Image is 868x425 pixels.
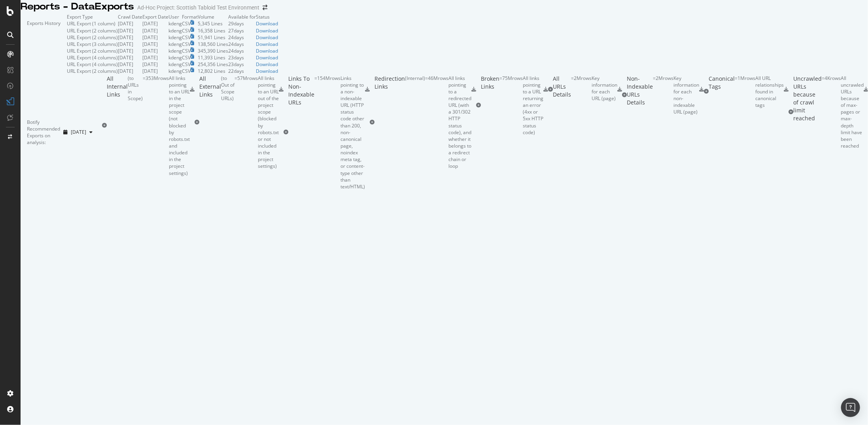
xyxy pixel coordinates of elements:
[841,398,860,417] div: Open Intercom Messenger
[168,41,182,47] td: kdeng
[67,34,118,41] div: URL Export (2 columns)
[471,87,476,92] div: csv-export
[699,87,704,92] div: csv-export
[118,34,142,41] td: [DATE]
[142,61,168,68] td: [DATE]
[228,20,256,27] td: 29 days
[523,75,543,136] div: All links pointing to a URL returning an error (4xx or 5xx HTTP status code)
[198,20,228,27] td: 5,345 Lines
[822,75,841,150] div: = 4K rows
[228,41,256,47] td: 24 days
[168,27,182,34] td: kdeng
[793,75,822,150] div: Uncrawled URLs because of crawl limit reached
[67,20,115,27] div: URL Export (1 column)
[448,75,471,170] div: All links pointing to a redirected URL (with a 301/302 HTTP status code), and whether it belongs ...
[168,61,182,68] td: kdeng
[256,13,278,20] td: Status
[142,27,168,34] td: [DATE]
[198,13,228,20] td: Volume
[228,54,256,61] td: 23 days
[142,68,168,74] td: [DATE]
[182,13,198,20] td: Format
[128,75,143,176] div: ( to URLs in Scope )
[182,34,191,41] div: CSV
[279,87,284,92] div: csv-export
[256,41,278,47] a: Download
[199,75,221,170] div: All External Links
[169,75,190,176] div: All links pointing to an URL in the project scope (not blocked by robots.txt and included in the ...
[735,75,755,109] div: = 1M rows
[627,75,653,116] div: Non-Indexable URLs Details
[168,54,182,61] td: kdeng
[118,41,142,47] td: [DATE]
[288,75,314,190] div: Links To Non-Indexable URLs
[256,47,278,54] a: Download
[142,20,168,27] td: [DATE]
[673,75,699,116] div: Key information for each non-indexable URL (page)
[168,20,182,27] td: kdeng
[841,75,864,150] div: All uncrawled URLs because of max-pages or max-depth limit have been reached
[340,75,365,190] div: Links pointing to a non-indexable URL (HTTP status code other than 200, non-canonical page, noind...
[67,41,118,47] div: URL Export (3 columns)
[221,75,234,170] div: ( to Out of Scope URLs )
[365,87,370,92] div: csv-export
[263,5,267,10] div: arrow-right-arrow-left
[118,54,142,61] td: [DATE]
[168,68,182,74] td: kdeng
[198,41,228,47] td: 138,560 Lines
[258,75,279,170] div: All links pointing to an URL out of the project scope (blocked by robots.txt or not included in t...
[142,41,168,47] td: [DATE]
[142,34,168,41] td: [DATE]
[228,61,256,68] td: 23 days
[256,54,278,61] a: Download
[67,68,118,74] div: URL Export (2 columns)
[71,129,86,135] span: 2025 Aug. 18th
[107,75,128,176] div: All Internal Links
[653,75,673,116] div: = 2M rows
[553,75,571,104] div: All URLs Details
[27,119,60,146] div: Botify Recommended Exports on analysis:
[709,75,735,109] div: Canonical Tags
[374,75,405,170] div: Redirection Links
[27,20,61,68] div: Exports History
[481,75,499,136] div: Broken Links
[256,27,278,34] a: Download
[198,34,228,41] td: 51,941 Lines
[142,13,168,20] td: Export Date
[543,87,548,92] div: csv-export
[168,34,182,41] td: kdeng
[228,68,256,74] td: 22 days
[198,54,228,61] td: 11,393 Lines
[617,87,622,92] div: csv-export
[118,47,142,54] td: [DATE]
[256,20,278,27] a: Download
[60,126,96,139] button: [DATE]
[592,75,617,102] div: Key information for each URL (page)
[168,47,182,54] td: kdeng
[143,75,169,176] div: = 353M rows
[182,27,191,34] div: CSV
[137,4,259,11] div: Ad-Hoc Project: Scottish Tabloid Test Environment
[67,13,118,20] td: Export Type
[198,68,228,74] td: 12,802 Lines
[67,27,118,34] div: URL Export (2 columns)
[405,75,425,170] div: ( Internal )
[234,75,258,170] div: = 57M rows
[228,34,256,41] td: 24 days
[118,61,142,68] td: [DATE]
[256,68,278,74] a: Download
[256,61,278,68] a: Download
[182,68,191,74] div: CSV
[198,47,228,54] td: 345,390 Lines
[182,20,191,27] div: CSV
[228,13,256,20] td: Available for
[182,41,191,47] div: CSV
[118,27,142,34] td: [DATE]
[314,75,340,190] div: = 154M rows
